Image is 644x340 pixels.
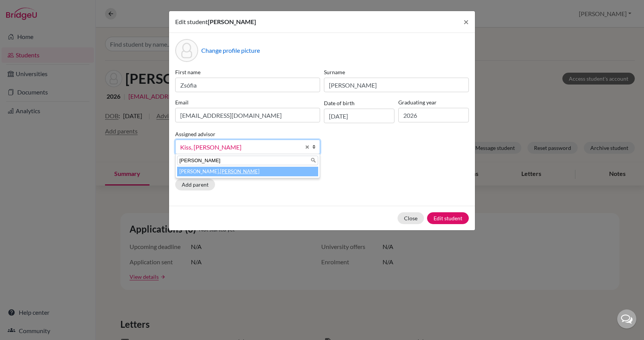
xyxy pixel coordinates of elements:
label: Surname [324,68,469,76]
label: Graduating year [398,98,469,106]
li: [PERSON_NAME], [177,167,318,176]
input: dd/mm/yyyy [324,109,394,123]
label: Assigned advisor [175,130,215,138]
label: Date of birth [324,99,355,107]
button: Edit student [427,212,469,224]
button: Close [457,11,475,33]
span: Kiss, [PERSON_NAME] [180,142,301,152]
button: Add parent [175,179,215,190]
span: Help [17,5,33,12]
span: × [463,16,469,27]
p: Parents [175,166,469,176]
span: Edit student [175,18,208,25]
button: Close [398,212,424,224]
span: [PERSON_NAME] [208,18,256,25]
label: Email [175,98,320,106]
div: Profile picture [175,39,198,62]
em: [PERSON_NAME] [220,168,260,174]
label: First name [175,68,320,76]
